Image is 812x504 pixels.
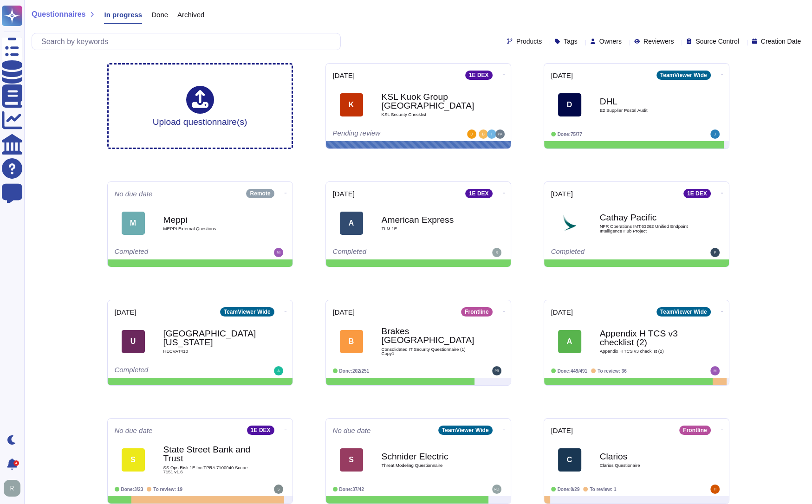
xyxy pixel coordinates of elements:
span: MEPPI External Questions [163,226,256,231]
span: Appendix H TCS v3 checklist (2) [600,349,693,354]
span: NFR Operations IMT.63262 Unified Endpoint Intelligence Hub Project [600,224,693,233]
span: [DATE] [115,309,136,316]
div: U [122,330,145,353]
b: Meppi [163,215,256,224]
img: user [274,366,283,375]
div: S [122,448,145,472]
img: user [492,485,501,494]
img: user [4,480,20,497]
div: Completed [115,366,228,375]
span: [DATE] [333,72,355,79]
b: American Express [382,215,474,224]
span: [DATE] [333,309,355,316]
span: Done: 202/251 [339,368,370,374]
span: Archived [177,11,204,18]
span: Done: 37/42 [339,487,364,492]
img: user [479,129,488,139]
div: C [558,448,581,472]
div: TeamViewer Wide [656,307,711,317]
b: Appendix H TCS v3 checklist (2) [600,329,693,347]
div: 1E DEX [465,189,493,198]
span: [DATE] [333,190,355,197]
span: HECVAT410 [163,349,256,354]
span: Questionnaires [32,11,85,18]
div: Pending review [333,129,447,139]
div: Frontline [461,307,492,317]
div: Completed [115,248,228,257]
div: 1E DEX [465,71,493,80]
div: 1E DEX [247,426,274,435]
span: No due date [115,190,153,197]
img: user [492,248,501,257]
span: TLM 1E [382,226,474,231]
span: Done: 0/29 [558,487,580,492]
span: To review: 1 [590,487,616,492]
div: M [122,212,145,235]
span: Done: 449/491 [558,368,588,374]
b: KSL Kuok Group [GEOGRAPHIC_DATA] [382,92,474,110]
span: [DATE] [551,190,573,197]
span: To review: 36 [598,368,627,374]
div: Frontline [679,426,710,435]
span: Products [516,38,542,45]
img: user [492,366,501,375]
div: 1E DEX [683,189,711,198]
span: In progress [104,11,142,18]
img: user [274,248,283,257]
img: user [274,485,283,494]
b: DHL [600,97,693,106]
img: user [487,129,496,139]
input: Search by keywords [37,33,340,50]
div: B [340,330,363,353]
img: user [710,485,720,494]
span: KSL Security Checklist [382,112,474,117]
div: Upload questionnaire(s) [153,86,247,126]
b: Schnider Electric [382,452,474,461]
div: A [558,330,581,353]
img: user [495,129,505,139]
span: No due date [333,427,371,434]
span: Done: 3/23 [121,487,143,492]
span: No due date [115,427,153,434]
b: Clarios [600,452,693,461]
span: Owners [599,38,622,45]
div: 4 [13,460,19,466]
b: [GEOGRAPHIC_DATA][US_STATE] [163,329,256,347]
img: Logo [558,212,581,235]
span: SS Ops Risk 1E Inc TPRA 7100040 Scope 7151 v1.6 [163,465,256,474]
b: Brakes [GEOGRAPHIC_DATA] [382,327,474,344]
span: [DATE] [551,72,573,79]
span: Creation Date [761,38,801,45]
span: Done: 75/77 [558,132,582,137]
span: To review: 19 [153,487,182,492]
img: user [710,248,720,257]
img: user [710,366,720,375]
span: Reviewers [643,38,674,45]
div: K [340,93,363,116]
div: Remote [246,189,274,198]
b: State Street Bank and Trust [163,445,256,463]
span: Consolidated IT Security Questionnaire (1) Copy1 [382,347,474,356]
b: Cathay Pacific [600,213,693,222]
span: Clarios Questionaire [600,463,693,468]
img: user [710,129,720,139]
div: S [340,448,363,472]
div: Completed [551,248,665,257]
img: user [467,129,476,139]
div: TeamViewer Wide [220,307,274,317]
div: D [558,93,581,116]
span: [DATE] [551,309,573,316]
div: Completed [333,248,447,257]
span: Tags [564,38,578,45]
span: Done [151,11,168,18]
div: A [340,212,363,235]
div: TeamViewer Wide [656,71,711,80]
span: Source Control [695,38,739,45]
button: user [2,478,27,498]
span: [DATE] [551,427,573,434]
span: Threat Modeling Questionnaire [382,463,474,468]
span: E2 Supplier Postal Audit [600,108,693,113]
div: TeamViewer Wide [438,426,493,435]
